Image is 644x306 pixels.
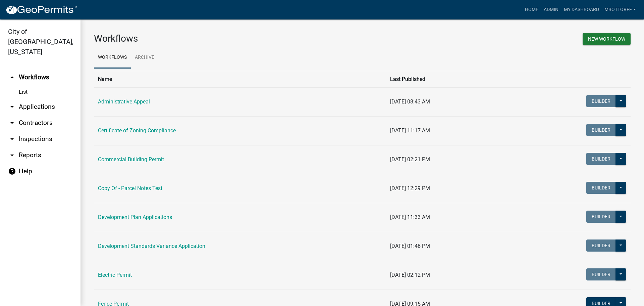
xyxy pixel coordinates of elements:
[390,185,430,191] span: [DATE] 12:29 PM
[98,156,164,163] a: Commercial Building Permit
[8,119,16,127] i: arrow_drop_down
[583,33,631,45] button: New Workflow
[390,156,430,163] span: [DATE] 02:21 PM
[390,127,430,134] span: [DATE] 11:17 AM
[8,73,16,81] i: arrow_drop_up
[586,182,616,194] button: Builder
[561,3,602,16] a: My Dashboard
[8,167,16,175] i: help
[586,124,616,136] button: Builder
[98,214,172,220] a: Development Plan Applications
[586,239,616,252] button: Builder
[586,95,616,107] button: Builder
[586,211,616,223] button: Builder
[390,214,430,220] span: [DATE] 11:33 AM
[390,243,430,249] span: [DATE] 01:46 PM
[98,127,176,134] a: Certificate of Zoning Compliance
[586,153,616,165] button: Builder
[602,3,639,16] a: Mbottorff
[94,33,357,44] h3: Workflows
[94,71,386,87] th: Name
[98,98,150,105] a: Administrative Appeal
[98,272,132,278] a: Electric Permit
[522,3,541,16] a: Home
[541,3,561,16] a: Admin
[8,151,16,159] i: arrow_drop_down
[131,47,158,69] a: Archive
[386,71,507,87] th: Last Published
[8,103,16,111] i: arrow_drop_down
[98,243,205,249] a: Development Standards Variance Application
[98,185,162,191] a: Copy Of - Parcel Notes Test
[586,268,616,280] button: Builder
[8,135,16,143] i: arrow_drop_down
[94,47,131,69] a: Workflows
[390,98,430,105] span: [DATE] 08:43 AM
[390,272,430,278] span: [DATE] 02:12 PM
